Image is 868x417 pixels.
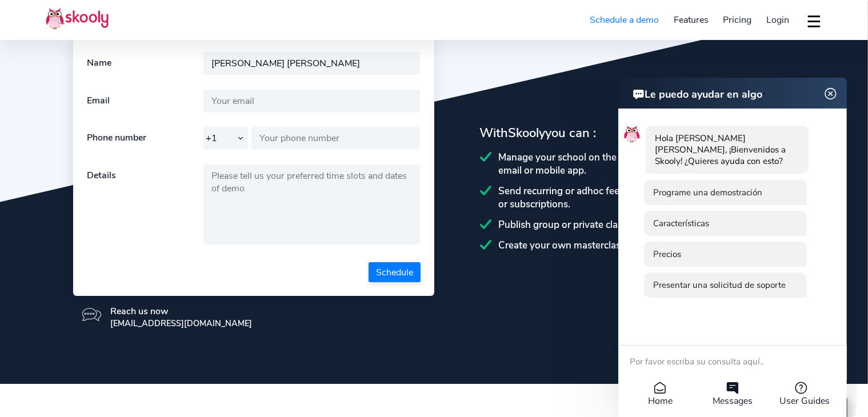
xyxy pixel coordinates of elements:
[369,262,421,282] button: Schedule
[583,11,667,29] a: Schedule a demo
[203,90,420,113] input: Your email
[766,14,789,26] span: Login
[87,127,203,150] div: Phone number
[723,14,752,26] span: Pricing
[110,318,252,329] div: [EMAIL_ADDRESS][DOMAIN_NAME]
[87,90,203,113] div: Email
[716,11,759,29] a: Pricing
[46,7,109,30] img: Skooly
[203,52,420,75] input: Your name
[509,125,546,142] span: Skooly
[87,52,203,75] div: Name
[110,305,252,318] div: Reach us now
[480,185,795,211] div: Send recurring or adhoc fee invoices, create memberships or subscriptions.
[480,151,795,177] div: Manage your school on the go, send announcements via email or mobile app.
[82,305,101,324] img: icon-message
[666,11,716,29] a: Features
[480,239,795,252] div: Create your own masterclass and sell your course online.
[87,165,203,248] div: Details
[480,125,795,142] div: With you can :
[251,127,420,150] input: Your phone number
[759,11,797,29] a: Login
[480,218,795,231] div: Publish group or private class schedules.
[806,8,822,34] button: dropdown menu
